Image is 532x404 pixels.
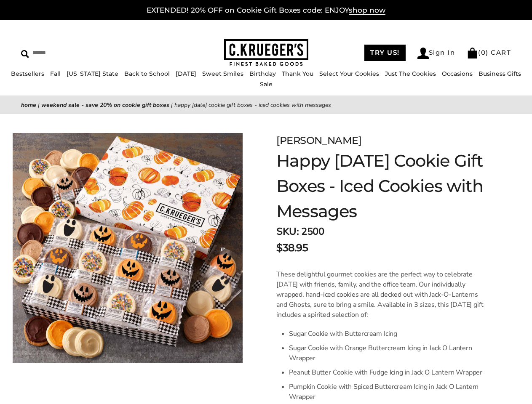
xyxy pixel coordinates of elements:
a: Fall [50,70,61,77]
a: EXTENDED! 20% OFF on Cookie Gift Boxes code: ENJOYshop now [147,6,385,15]
a: Just The Cookies [385,70,436,77]
img: Bag [467,48,478,58]
strong: SKU: [276,225,299,238]
span: 0 [481,48,486,56]
img: Search [21,50,29,58]
a: (0) CART [467,48,511,56]
a: Weekend Sale - SAVE 20% on Cookie Gift Boxes [41,101,169,109]
a: Sign In [417,48,455,59]
li: Sugar Cookie with Buttercream Icing [289,327,490,341]
span: | [38,101,40,109]
li: Pumpkin Cookie with Spiced Buttercream Icing in Jack O Lantern Wrapper [289,380,490,404]
input: Search [21,46,133,59]
img: Happy Halloween Cookie Gift Boxes - Iced Cookies with Messages [13,133,243,363]
a: Home [21,101,36,109]
li: Peanut Butter Cookie with Fudge Icing in Jack O Lantern Wrapper [289,365,490,380]
span: Happy [DATE] Cookie Gift Boxes - Iced Cookies with Messages [174,101,331,109]
a: Birthday [249,70,276,77]
img: C.KRUEGER'S [224,39,308,66]
a: Back to School [124,70,170,77]
a: Sweet Smiles [202,70,243,77]
li: Sugar Cookie with Orange Buttercream Icing in Jack O Lantern Wrapper [289,341,490,365]
a: Thank You [282,70,313,77]
span: $38.95 [276,240,308,255]
img: Account [417,48,429,59]
span: | [171,101,173,109]
h1: Happy [DATE] Cookie Gift Boxes - Iced Cookies with Messages [276,148,490,224]
nav: breadcrumbs [21,100,511,110]
a: Business Gifts [479,70,521,77]
a: [US_STATE] State [67,70,118,77]
span: shop now [349,6,385,15]
a: Bestsellers [11,70,44,77]
a: [DATE] [176,70,196,77]
a: Select Your Cookies [319,70,379,77]
a: TRY US! [364,45,406,61]
a: Occasions [442,70,473,77]
span: 2500 [301,225,324,238]
p: These delightful gourmet cookies are the perfect way to celebrate [DATE] with friends, family, an... [276,269,490,320]
div: [PERSON_NAME] [276,133,490,148]
a: Sale [260,80,273,88]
